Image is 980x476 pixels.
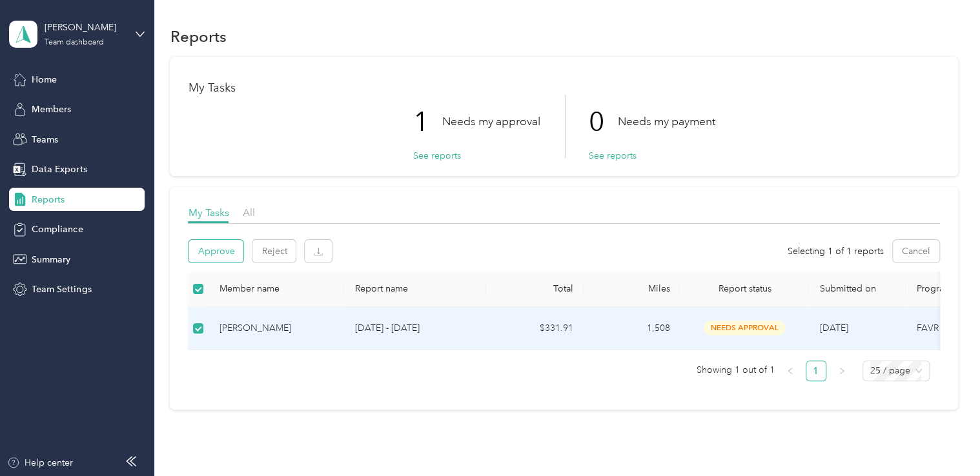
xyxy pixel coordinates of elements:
span: Selecting 1 of 1 reports [788,244,884,258]
span: Showing 1 out of 1 [697,361,775,380]
div: [PERSON_NAME] [45,21,125,34]
span: My Tasks [188,206,229,219]
iframe: Everlance-gr Chat Button Frame [908,404,980,476]
button: See reports [413,149,460,163]
div: Page Size [863,361,930,381]
p: 0 [588,95,617,149]
td: $331.91 [486,307,583,350]
span: Report status [690,283,799,294]
button: Approve [189,240,243,263]
p: Needs my payment [617,114,715,130]
span: needs approval [704,321,785,335]
span: 25 / page [870,361,922,381]
p: [DATE] - [DATE] [354,321,476,335]
a: 1 [806,361,826,381]
div: Team dashboard [45,39,104,46]
button: Help center [7,456,73,470]
div: Miles [593,283,669,294]
div: Total [496,283,573,294]
li: Previous Page [780,361,801,381]
span: [DATE] [819,322,848,333]
h1: Reports [170,30,226,43]
span: Compliance [32,223,83,236]
span: right [838,367,846,375]
span: Home [32,73,57,86]
span: Members [32,103,71,116]
div: Member name [219,283,334,294]
span: Teams [32,133,58,146]
button: left [780,361,801,381]
span: All [242,206,254,219]
h1: My Tasks [188,81,939,95]
th: Member name [209,272,344,307]
span: Reports [32,193,65,206]
button: See reports [588,149,636,163]
button: right [832,361,852,381]
li: Next Page [832,361,852,381]
span: Summary [32,253,70,266]
th: Report name [344,272,486,307]
div: [PERSON_NAME] [219,321,334,335]
button: Cancel [893,240,939,263]
td: 1,508 [583,307,680,350]
p: Needs my approval [442,114,540,130]
button: Reject [252,240,296,263]
th: Submitted on [809,272,906,307]
span: Team Settings [32,283,91,296]
span: left [786,367,794,375]
li: 1 [806,361,826,381]
span: Data Exports [32,163,87,176]
p: 1 [413,95,442,149]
